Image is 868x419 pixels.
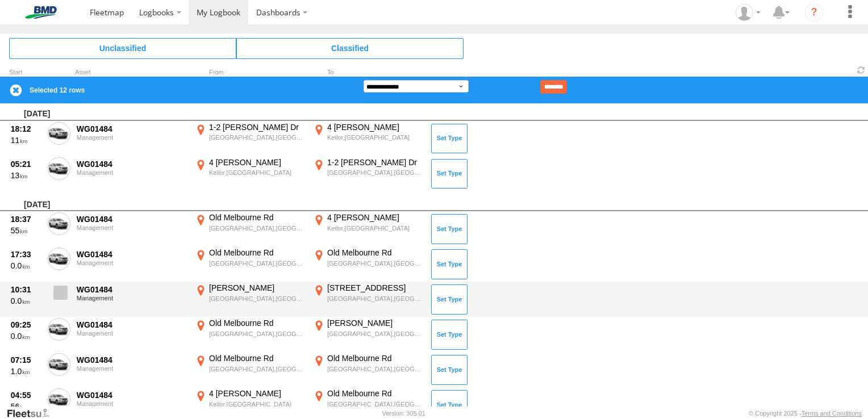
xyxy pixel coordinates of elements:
div: [GEOGRAPHIC_DATA],[GEOGRAPHIC_DATA] [327,295,423,303]
div: [GEOGRAPHIC_DATA],[GEOGRAPHIC_DATA] [209,365,305,373]
span: Click to view Unclassified Trips [9,38,236,58]
div: 18:12 [11,124,41,134]
button: Click to Set [431,159,468,188]
label: Click to View Event Location [193,248,307,280]
a: Visit our Website [6,408,59,419]
div: Management [77,295,187,301]
div: 04:55 [11,390,41,400]
div: WG01484 [77,390,187,400]
label: Click to View Event Location [193,212,307,245]
label: Click to View Event Location [193,122,307,155]
div: WG01484 [77,320,187,330]
div: Old Melbourne Rd [327,353,423,363]
div: Old Melbourne Rd [209,212,305,223]
button: Click to Set [431,214,468,244]
div: [GEOGRAPHIC_DATA],[GEOGRAPHIC_DATA] [327,169,423,177]
div: Keilor,[GEOGRAPHIC_DATA] [327,224,423,232]
div: 56 [11,401,41,412]
button: Click to Set [431,355,468,384]
span: Click to view Classified Trips [236,38,464,58]
div: 11 [11,135,41,145]
div: [GEOGRAPHIC_DATA],[GEOGRAPHIC_DATA] [209,259,305,267]
div: 0.0 [11,331,41,341]
label: Click to View Event Location [193,318,307,351]
div: From [193,70,307,76]
div: Old Melbourne Rd [327,388,423,399]
div: 10:31 [11,284,41,295]
label: Click to View Event Location [311,157,425,190]
div: 17:33 [11,249,41,259]
label: Click to View Event Location [311,353,425,386]
div: Old Melbourne Rd [327,248,423,258]
div: Old Melbourne Rd [209,318,305,328]
div: © Copyright 2025 - [749,410,862,417]
div: [GEOGRAPHIC_DATA],[GEOGRAPHIC_DATA] [209,330,305,338]
div: WG01484 [77,249,187,259]
div: [GEOGRAPHIC_DATA],[GEOGRAPHIC_DATA] [209,133,305,141]
label: Click to View Event Location [311,248,425,280]
i: ? [805,3,823,22]
div: Management [77,330,187,337]
label: Click to View Event Location [311,318,425,351]
div: 4 [PERSON_NAME] [327,212,423,223]
div: 13 [11,170,41,181]
div: WG01484 [77,284,187,295]
div: [GEOGRAPHIC_DATA],[GEOGRAPHIC_DATA] [327,400,423,408]
label: Click to View Event Location [311,283,425,316]
div: 1-2 [PERSON_NAME] Dr [209,122,305,132]
button: Click to Set [431,284,468,314]
div: Management [77,134,187,141]
div: [PERSON_NAME] [209,283,305,293]
button: Click to Set [431,320,468,349]
button: Click to Set [431,249,468,279]
div: [GEOGRAPHIC_DATA],[GEOGRAPHIC_DATA] [327,365,423,373]
div: Keilor,[GEOGRAPHIC_DATA] [209,169,305,177]
div: Keilor,[GEOGRAPHIC_DATA] [209,400,305,408]
a: Terms and Conditions [802,410,862,417]
div: WG01484 [77,214,187,224]
div: Management [77,169,187,176]
div: Old Melbourne Rd [209,248,305,258]
div: 0.0 [11,261,41,271]
div: Version: 305.01 [382,410,425,417]
div: 05:21 [11,159,41,169]
div: [GEOGRAPHIC_DATA],[GEOGRAPHIC_DATA] [209,224,305,232]
div: WG01484 [77,159,187,169]
div: 1.0 [11,366,41,376]
div: Leo Sargent [732,4,765,21]
button: Click to Set [431,124,468,153]
div: Old Melbourne Rd [209,353,305,363]
div: 1-2 [PERSON_NAME] Dr [327,157,423,167]
div: 4 [PERSON_NAME] [327,122,423,132]
div: WG01484 [77,355,187,365]
label: Clear Selection [9,83,23,97]
div: 0.0 [11,296,41,306]
label: Click to View Event Location [311,212,425,245]
div: [GEOGRAPHIC_DATA],[GEOGRAPHIC_DATA] [327,330,423,338]
div: [PERSON_NAME] [327,318,423,328]
div: 4 [PERSON_NAME] [209,157,305,167]
label: Click to View Event Location [193,283,307,316]
div: 09:25 [11,320,41,330]
div: 07:15 [11,355,41,365]
div: Management [77,365,187,372]
label: Click to View Event Location [311,122,425,155]
img: bmd-logo.svg [11,6,70,19]
div: WG01484 [77,124,187,134]
div: Management [77,224,187,231]
div: Keilor,[GEOGRAPHIC_DATA] [327,133,423,141]
div: 4 [PERSON_NAME] [209,388,305,399]
div: To [311,70,425,76]
div: Management [77,259,187,266]
div: [GEOGRAPHIC_DATA],[GEOGRAPHIC_DATA] [209,295,305,303]
div: [STREET_ADDRESS] [327,283,423,293]
span: Refresh [854,65,868,76]
div: Asset [75,70,189,76]
div: Click to Sort [9,70,43,76]
label: Click to View Event Location [193,353,307,386]
div: [GEOGRAPHIC_DATA],[GEOGRAPHIC_DATA] [327,259,423,267]
div: 55 [11,225,41,236]
div: Management [77,400,187,407]
div: 18:37 [11,214,41,224]
label: Click to View Event Location [193,157,307,190]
